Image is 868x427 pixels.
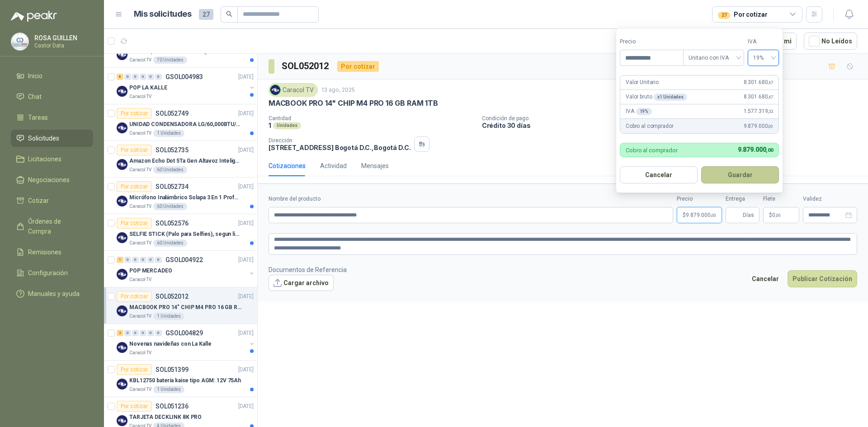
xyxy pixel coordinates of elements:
div: 1 Unidades [153,130,184,137]
a: 2 0 0 0 0 0 GSOL004829[DATE] Company LogoNovenas navideñas con La KalleCaracol TV [117,328,255,357]
p: SOL052734 [156,183,189,190]
span: 9.879.000 [686,212,716,218]
div: 19 % [636,108,652,115]
p: ROSA GUILLEN [34,35,91,41]
img: Company Logo [117,415,127,426]
img: Company Logo [117,49,127,60]
p: Caracol TV [129,130,151,137]
div: 0 [147,74,154,80]
span: search [226,11,232,17]
div: Por cotizar [117,364,152,375]
span: 1.577.319 [744,107,773,116]
p: Caracol TV [129,349,151,357]
a: Negociaciones [11,171,93,188]
div: 0 [155,330,162,336]
a: Remisiones [11,244,93,261]
div: 2 [117,330,123,336]
p: Valor bruto [626,93,687,101]
p: Castor Data [34,43,91,48]
div: 60 Unidades [153,239,187,247]
span: 27 [199,9,213,20]
span: 8.301.680 [744,78,773,87]
span: 9.879.000 [738,146,773,153]
img: Company Logo [117,86,127,97]
p: [DATE] [238,366,254,374]
span: Unitario con IVA [689,51,739,65]
p: [DATE] [238,146,254,155]
div: 0 [124,330,131,336]
a: Por cotizarSOL052576[DATE] Company LogoSELFIE STICK (Palo para Selfies), segun link adjuntoCaraco... [104,214,257,251]
img: Company Logo [117,196,127,206]
span: Órdenes de Compra [28,216,85,236]
button: Cargar archivo [269,275,334,291]
img: Company Logo [117,342,127,353]
div: 0 [132,74,139,80]
p: [DATE] [238,256,254,264]
div: 60 Unidades [153,203,187,210]
p: [STREET_ADDRESS] Bogotá D.C. , Bogotá D.C. [269,144,410,151]
span: 8.301.680 [744,93,773,101]
p: UNIDAD CONDENSADORA LG/60,000BTU/220V/R410A: I [129,120,242,129]
p: Caracol TV [129,239,151,247]
div: 70 Unidades [153,56,187,64]
p: Caracol TV [129,386,151,393]
div: Mensajes [361,161,389,171]
label: Flete [763,195,799,203]
a: 1 0 0 0 0 0 GSOL004922[DATE] Company LogoPOP MERCADEOCaracol TV [117,254,255,283]
div: Por cotizar [718,9,767,19]
button: No Leídos [804,33,857,50]
p: [DATE] [238,292,254,301]
a: Órdenes de Compra [11,213,93,240]
p: Caracol TV [129,56,151,64]
span: $ [769,212,772,218]
a: Por cotizarSOL052749[DATE] Company LogoUNIDAD CONDENSADORA LG/60,000BTU/220V/R410A: ICaracol TV1 ... [104,104,257,141]
a: Cotizar [11,192,93,209]
p: TARJETA DECKLINK 8K PRO [129,413,202,422]
div: Por cotizar [337,61,379,72]
p: GSOL004829 [165,330,203,336]
p: Valor Unitario [626,78,659,87]
div: Por cotizar [117,108,152,119]
p: Dirección [269,137,410,144]
p: [DATE] [238,402,254,411]
div: Actividad [320,161,347,171]
p: $ 0,00 [763,207,799,223]
img: Company Logo [117,305,127,316]
p: [DATE] [238,73,254,81]
a: Por cotizarSOL052734[DATE] Company LogoMicrófono Inalámbrico Solapa 3 En 1 Profesional F11-2 X2Ca... [104,178,257,214]
a: Por cotizarSOL052012[DATE] Company LogoMACBOOK PRO 14" CHIP M4 PRO 16 GB RAM 1TBCaracol TV1 Unidades [104,287,257,324]
label: Precio [677,195,722,203]
span: 9.879.000 [744,122,773,131]
div: 0 [147,257,154,263]
div: 60 Unidades [153,166,187,174]
div: 0 [140,257,146,263]
div: Por cotizar [117,218,152,229]
div: 1 Unidades [153,386,184,393]
p: GSOL004922 [165,257,203,263]
div: Caracol TV [269,83,318,97]
p: [DATE] [238,329,254,338]
p: [DATE] [238,219,254,228]
span: Remisiones [28,247,61,257]
p: MACBOOK PRO 14" CHIP M4 PRO 16 GB RAM 1TB [129,303,242,312]
div: 0 [155,74,162,80]
p: Caracol TV [129,93,151,100]
p: $9.879.000,00 [677,207,722,223]
img: Company Logo [117,269,127,280]
p: GSOL004983 [165,74,203,80]
a: Solicitudes [11,130,93,147]
span: ,33 [768,109,773,114]
p: 13 ago, 2025 [321,86,355,94]
a: Chat [11,88,93,105]
span: Configuración [28,268,68,278]
div: 0 [132,257,139,263]
div: Unidades [273,122,301,129]
div: 0 [140,330,146,336]
div: 1 [117,257,123,263]
label: Entrega [726,195,759,203]
p: Cantidad [269,115,475,122]
p: Documentos de Referencia [269,265,347,275]
p: 1 [269,122,271,129]
div: 0 [155,257,162,263]
div: 0 [124,74,131,80]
